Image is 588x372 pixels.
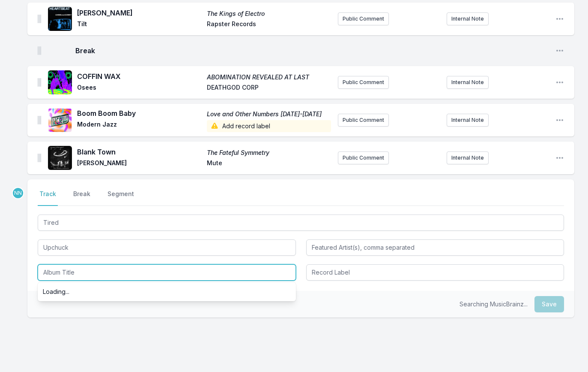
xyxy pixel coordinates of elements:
input: Record Label [306,264,564,281]
button: Save [534,296,564,312]
button: Open playlist item options [555,46,564,55]
input: Featured Artist(s), comma separated [306,239,564,256]
span: [PERSON_NAME] [77,8,202,18]
img: Drag Handle [38,78,41,87]
img: The Kings of Electro [48,7,72,31]
img: Drag Handle [38,46,41,55]
span: [PERSON_NAME] [77,159,202,169]
p: Nassir Nassirzadeh [12,187,24,199]
img: Drag Handle [38,116,41,124]
button: Internal Note [447,12,489,25]
button: Open playlist item options [555,154,564,162]
button: Internal Note [447,114,489,127]
span: Osees [77,83,202,94]
span: Rapster Records [207,20,331,30]
img: The Fateful Symmetry [48,146,72,170]
span: ABOMINATION REVEALED AT LAST [207,73,331,82]
button: Open playlist item options [555,78,564,87]
span: Blank Town [77,147,202,157]
span: Mute [207,159,331,169]
span: Add record label [207,120,331,132]
span: Break [75,45,549,56]
button: Break [72,190,92,206]
button: Segment [106,190,136,206]
input: Artist [38,239,296,256]
button: Open playlist item options [555,15,564,23]
button: Public Comment [338,12,389,25]
input: Track Title [38,215,564,231]
img: Drag Handle [38,154,41,162]
button: Internal Note [447,76,489,89]
span: Boom Boom Baby [77,108,202,118]
img: Drag Handle [38,15,41,23]
span: DEATHGOD CORP [207,83,331,94]
button: Public Comment [338,114,389,127]
span: Modern Jazz [77,120,202,132]
span: Love and Other Numbers [DATE]-[DATE] [207,110,331,118]
img: Love and Other Numbers 1980-1984 [48,108,72,132]
span: The Kings of Electro [207,9,331,18]
span: COFFIN WAX [77,71,202,82]
span: Tilt [77,20,202,30]
button: Public Comment [338,76,389,89]
input: Album Title [38,264,296,281]
button: Track [38,190,58,206]
img: ABOMINATION REVEALED AT LAST [48,70,72,94]
p: Searching MusicBrainz... [460,300,528,308]
button: Open playlist item options [555,116,564,124]
button: Public Comment [338,151,389,164]
span: The Fateful Symmetry [207,148,331,157]
div: Loading... [38,284,296,299]
button: Internal Note [447,151,489,164]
